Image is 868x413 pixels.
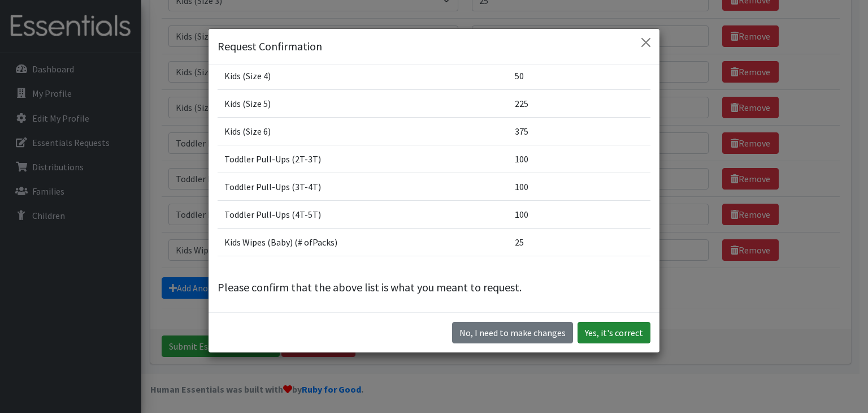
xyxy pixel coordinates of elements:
td: Toddler Pull-Ups (3T-4T) [218,173,508,201]
td: Kids (Size 6) [218,118,508,145]
td: 375 [508,118,650,145]
td: 25 [508,229,650,256]
td: 100 [508,173,650,201]
td: 100 [508,145,650,173]
td: 50 [508,62,650,90]
td: Kids Wipes (Baby) (# ofPacks) [218,229,508,256]
td: Toddler Pull-Ups (2T-3T) [218,145,508,173]
td: 225 [508,90,650,118]
button: Yes, it's correct [578,322,650,343]
td: Kids (Size 4) [218,62,508,90]
h5: Request Confirmation [218,38,322,55]
button: Close [637,33,655,51]
button: No I need to make changes [452,322,573,343]
td: Toddler Pull-Ups (4T-5T) [218,201,508,229]
p: Please confirm that the above list is what you meant to request. [218,279,650,296]
td: Kids (Size 5) [218,90,508,118]
td: 100 [508,201,650,229]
